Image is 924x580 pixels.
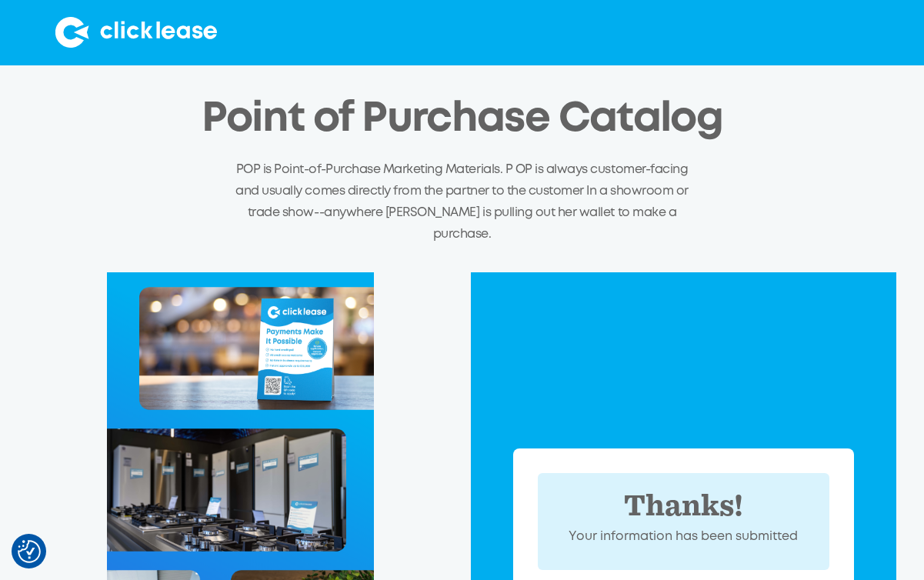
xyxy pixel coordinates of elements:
[562,528,805,545] div: Your information has been submitted
[538,473,829,571] div: POP Form success
[235,159,689,245] p: POP is Point-of-Purchase Marketing Materials. P OP is always customer-facing and usually comes di...
[202,97,723,142] h2: Point of Purchase Catalog
[18,540,41,563] img: Revisit consent button
[55,17,217,48] img: Clicklease logo
[562,498,805,515] div: Thanks!
[18,540,41,563] button: Consent Preferences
